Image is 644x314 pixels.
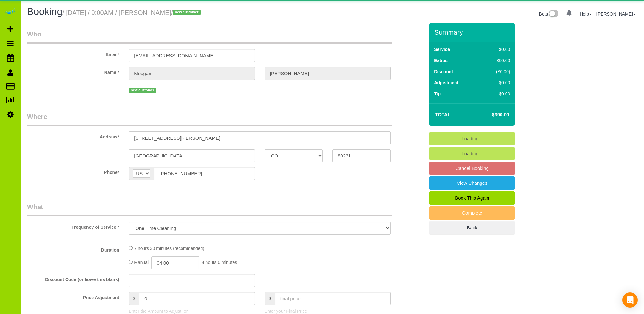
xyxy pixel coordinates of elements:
h3: Summary [434,29,512,36]
small: / [DATE] / 9:00AM / [PERSON_NAME] [62,9,202,16]
input: Phone* [154,167,255,180]
a: Back [429,221,515,234]
div: $0.00 [483,80,510,86]
label: Duration [22,245,124,253]
input: City* [129,149,255,162]
label: Frequency of Service * [22,222,124,230]
span: Booking [27,6,62,17]
input: Last Name* [265,67,391,80]
span: new customer [129,88,156,93]
label: Adjustment [434,80,458,86]
label: Email* [22,49,124,58]
label: Discount [434,68,453,75]
a: View Changes [429,176,515,190]
span: new customer [173,10,201,15]
legend: What [27,202,392,216]
label: Price Adjustment [22,292,124,301]
span: 4 hours 0 minutes [202,260,237,265]
legend: Where [27,112,392,126]
span: 7 hours 30 minutes (recommended) [134,246,204,251]
label: Address* [22,131,124,140]
input: Email* [129,49,255,62]
input: Zip Code* [332,149,391,162]
div: $0.00 [483,46,510,53]
span: / [171,9,202,16]
h4: $390.00 [473,112,509,118]
a: Help [580,11,592,16]
input: First Name* [129,67,255,80]
input: final price [275,292,391,305]
label: Extras [434,57,448,64]
label: Discount Code (or leave this blank) [22,274,124,283]
span: $ [265,292,275,305]
strong: Total [435,112,450,117]
legend: Who [27,29,392,44]
a: Book This Again [429,191,515,205]
div: $90.00 [483,57,510,64]
span: Manual [134,260,149,265]
label: Phone* [22,167,124,176]
div: Open Intercom Messenger [622,292,638,308]
a: [PERSON_NAME] [596,11,636,16]
div: ($0.00) [483,68,510,75]
img: Automaid Logo [4,6,16,15]
label: Service [434,46,450,53]
span: $ [129,292,139,305]
img: New interface [548,10,558,18]
label: Tip [434,91,441,97]
label: Name * [22,67,124,75]
a: Beta [539,11,559,16]
div: $0.00 [483,91,510,97]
